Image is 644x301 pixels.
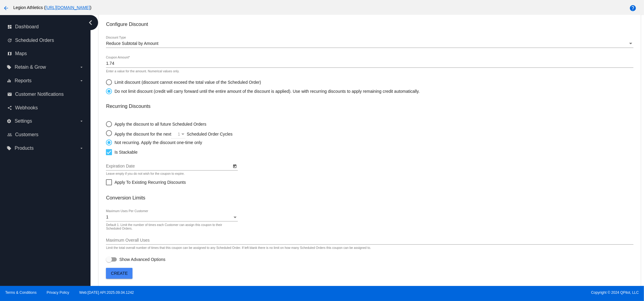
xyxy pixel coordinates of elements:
[14,64,46,70] span: Retain & Grow
[106,41,158,46] span: Reduce Subtotal by Amount
[7,65,11,70] i: local_offer
[178,132,180,136] span: 1
[79,78,84,83] i: arrow_drop_down
[7,130,84,140] a: people_outline Customers
[629,5,636,12] mat-icon: help
[7,146,11,151] i: local_offer
[106,21,633,27] h3: Configure Discount
[14,118,32,124] span: Settings
[231,163,238,169] button: Open calendar
[106,246,371,250] div: Limit the total overall number of times that this coupon can be assigned to any Scheduled Order. ...
[106,41,633,46] mat-select: Discount Type
[106,76,419,94] mat-radio-group: Select an option
[15,24,39,30] span: Dashboard
[5,290,37,295] a: Terms & Conditions
[106,118,273,146] mat-radio-group: Select an option
[106,215,108,219] span: 1
[79,119,84,124] i: arrow_drop_down
[106,195,633,201] h3: Conversion Limits
[7,119,11,124] i: settings
[111,271,128,276] span: Create
[106,172,184,176] div: Leave empty if you do not wish for the coupon to expire.
[114,149,137,156] span: Is Stackable
[7,51,12,56] i: map
[15,132,38,137] span: Customers
[7,105,12,110] i: share
[112,80,261,85] div: Limit discount (discount cannot exceed the total value of the Scheduled Order)
[106,268,132,279] button: Create
[79,290,134,295] a: Web:[DATE] API:2025.09.04.1242
[7,38,12,43] i: update
[114,179,186,186] span: Apply To Existing Recurring Discounts
[7,22,84,32] a: dashboard Dashboard
[15,51,27,56] span: Maps
[14,146,33,151] span: Products
[15,105,38,111] span: Webhooks
[106,70,179,73] div: Enter a value for the amount. Numerical values only.
[15,38,54,43] span: Scheduled Orders
[7,49,84,58] a: map Maps
[46,5,90,10] a: [URL][DOMAIN_NAME]
[119,256,165,262] span: Show Advanced Options
[112,122,206,127] div: Apply the discount to all future Scheduled Orders
[79,146,84,151] i: arrow_drop_down
[7,78,11,83] i: equalizer
[106,103,633,109] h3: Recurring Discounts
[112,89,419,94] div: Do not limit discount (credit will carry forward until the entire amount of the discount is appli...
[7,92,12,97] i: email
[7,132,12,137] i: people_outline
[47,290,69,295] a: Privacy Policy
[327,290,639,295] span: Copyright © 2024 QPilot, LLC
[14,78,31,83] span: Reports
[7,89,84,99] a: email Customer Notifications
[79,65,84,70] i: arrow_drop_down
[7,103,84,113] a: share Webhooks
[7,24,12,29] i: dashboard
[15,92,64,97] span: Customer Notifications
[106,223,234,230] div: Default 1. Limit the number of times each Customer can assign this coupon to their Scheduled Orders.
[2,5,10,12] mat-icon: arrow_back
[112,130,273,136] div: Apply the discount for the next Scheduled Order Cycles
[7,36,84,45] a: update Scheduled Orders
[13,5,91,10] span: Legion Athletics ( )
[106,164,231,169] input: Expiration Date
[106,61,633,66] input: Coupon Amount
[112,140,202,145] div: Not recurring. Apply the discount one-time only
[86,18,95,27] i: chevron_left
[106,238,633,243] input: Maximum Overall Uses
